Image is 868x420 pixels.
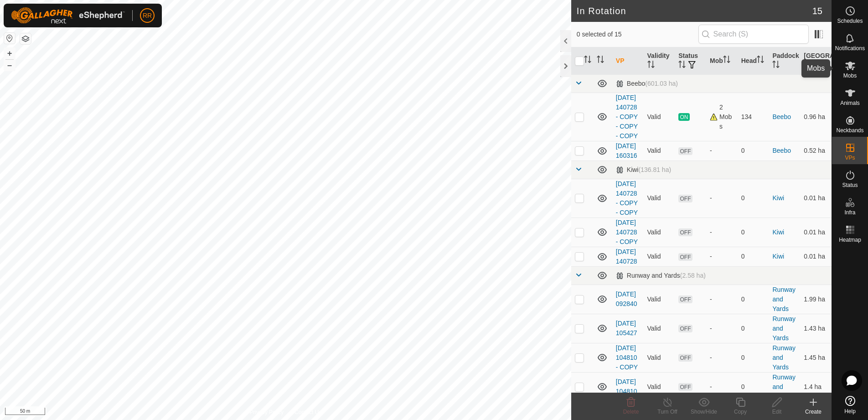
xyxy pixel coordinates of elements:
[800,141,832,161] td: 0.52 ha
[644,247,675,266] td: Valid
[678,354,692,362] span: OFF
[4,60,15,71] button: –
[800,343,832,372] td: 1.45 ha
[772,147,790,154] a: Beebo
[772,62,780,69] p-sorticon: Activate to sort
[722,408,759,416] div: Copy
[840,100,860,106] span: Animals
[818,62,825,69] p-sorticon: Activate to sort
[678,147,692,155] span: OFF
[772,344,796,371] a: Runway and Yards
[759,408,795,416] div: Edit
[4,48,15,59] button: +
[623,409,639,415] span: Delete
[710,324,734,333] div: -
[738,218,769,247] td: 0
[710,252,734,261] div: -
[710,146,734,156] div: -
[706,47,738,75] th: Mob
[616,290,637,307] a: [DATE] 092840
[644,314,675,343] td: Valid
[616,320,637,337] a: [DATE] 105427
[772,286,796,312] a: Runway and Yards
[644,218,675,247] td: Valid
[644,93,675,141] td: Valid
[678,62,686,69] p-sorticon: Activate to sort
[249,408,284,416] a: Privacy Policy
[678,296,692,303] span: OFF
[678,325,692,332] span: OFF
[616,166,671,174] div: Kiwi
[616,272,706,280] div: Runway and Yards
[698,25,809,44] input: Search (S)
[647,62,655,69] p-sorticon: Activate to sort
[772,373,796,400] a: Runway and Yards
[842,182,858,188] span: Status
[710,382,734,392] div: -
[710,103,734,131] div: 2 Mobs
[710,353,734,363] div: -
[678,228,692,236] span: OFF
[584,57,591,64] p-sorticon: Activate to sort
[800,93,832,141] td: 0.96 ha
[800,314,832,343] td: 1.43 ha
[644,285,675,314] td: Valid
[616,94,638,140] a: [DATE] 140728 - COPY - COPY - COPY
[612,47,644,75] th: VP
[616,180,638,216] a: [DATE] 140728 - COPY - COPY
[710,295,734,304] div: -
[678,195,692,202] span: OFF
[644,372,675,401] td: Valid
[738,179,769,218] td: 0
[800,247,832,266] td: 0.01 ha
[644,179,675,218] td: Valid
[795,408,832,416] div: Create
[738,343,769,372] td: 0
[772,228,784,236] a: Kiwi
[680,272,706,279] span: (2.58 ha)
[616,378,637,395] a: [DATE] 104810
[839,237,861,243] span: Heatmap
[294,408,321,416] a: Contact Us
[812,4,822,18] span: 15
[710,228,734,237] div: -
[645,80,678,87] span: (601.03 ha)
[772,315,796,342] a: Runway and Yards
[738,314,769,343] td: 0
[644,343,675,372] td: Valid
[577,30,698,39] span: 0 selected of 15
[723,57,730,64] p-sorticon: Activate to sort
[738,247,769,266] td: 0
[675,47,706,75] th: Status
[832,392,868,418] a: Help
[800,285,832,314] td: 1.99 ha
[800,179,832,218] td: 0.01 ha
[800,47,832,75] th: [GEOGRAPHIC_DATA] Area
[845,155,855,161] span: VPs
[20,33,31,44] button: Map Layers
[638,166,671,173] span: (136.81 ha)
[837,18,863,24] span: Schedules
[738,93,769,141] td: 134
[649,408,686,416] div: Turn Off
[4,33,15,44] button: Reset Map
[844,210,855,215] span: Infra
[597,57,604,64] p-sorticon: Activate to sort
[844,409,856,414] span: Help
[616,80,678,88] div: Beebo
[769,47,800,75] th: Paddock
[738,285,769,314] td: 0
[644,47,675,75] th: Validity
[143,11,152,21] span: RR
[678,113,689,121] span: ON
[710,193,734,203] div: -
[616,219,638,245] a: [DATE] 140728 - COPY
[800,218,832,247] td: 0.01 ha
[686,408,722,416] div: Show/Hide
[678,253,692,261] span: OFF
[678,383,692,391] span: OFF
[843,73,857,78] span: Mobs
[577,5,812,16] h2: In Rotation
[738,141,769,161] td: 0
[616,142,637,159] a: [DATE] 160316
